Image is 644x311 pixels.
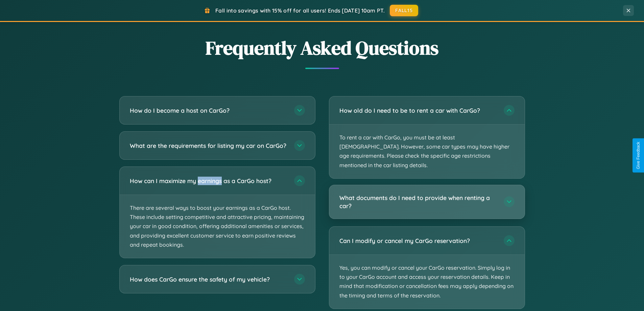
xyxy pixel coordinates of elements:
h3: How can I maximize my earnings as a CarGo host? [130,177,287,185]
p: Yes, you can modify or cancel your CarGo reservation. Simply log in to your CarGo account and acc... [329,255,525,309]
h2: Frequently Asked Questions [119,35,525,61]
h3: How do I become a host on CarGo? [130,106,287,115]
button: FALL15 [390,5,418,16]
span: Fall into savings with 15% off for all users! Ends [DATE] 10am PT. [215,7,385,14]
h3: What documents do I need to provide when renting a car? [339,194,497,210]
p: To rent a car with CarGo, you must be at least [DEMOGRAPHIC_DATA]. However, some car types may ha... [329,125,525,178]
p: There are several ways to boost your earnings as a CarGo host. These include setting competitive ... [120,195,315,258]
h3: Can I modify or cancel my CarGo reservation? [339,237,497,245]
h3: How old do I need to be to rent a car with CarGo? [339,106,497,115]
h3: How does CarGo ensure the safety of my vehicle? [130,275,287,284]
div: Give Feedback [636,142,641,169]
h3: What are the requirements for listing my car on CarGo? [130,141,287,150]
